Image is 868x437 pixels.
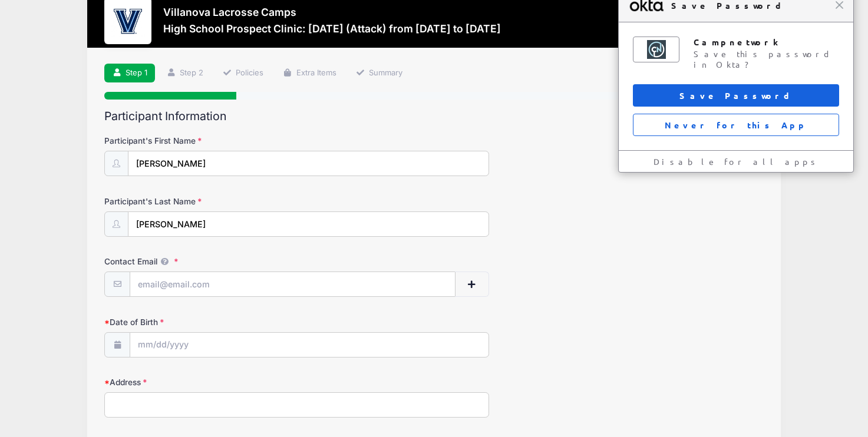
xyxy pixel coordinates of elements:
h2: Participant Information [104,110,764,123]
div: Save this password in Okta? [694,48,839,69]
input: mm/dd/yyyy [130,332,489,357]
h3: High School Prospect Clinic: [DATE] (Attack) from [DATE] to [DATE] [163,22,501,35]
a: Step 2 [159,64,211,83]
input: Participant's First Name [128,151,489,176]
a: Policies [215,64,272,83]
a: Disable for all apps [654,156,819,167]
label: Participant's First Name [104,135,324,147]
img: ABCedqXpKxgOAAAAAElFTkSuQmCC [647,40,666,59]
span: Close [835,1,844,9]
label: Participant's Last Name [104,196,324,207]
button: Save Password [633,84,839,107]
label: Address [104,376,324,388]
label: Contact Email [104,256,324,267]
input: Participant's Last Name [128,211,489,237]
a: Summary [348,64,410,83]
h3: Villanova Lacrosse Camps [163,6,501,18]
label: Date of Birth [104,316,324,328]
div: Campnetwork [694,37,839,47]
button: Never for this App [633,114,839,136]
a: Step 1 [104,64,155,83]
a: Extra Items [275,64,344,83]
input: email@email.com [130,272,456,297]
